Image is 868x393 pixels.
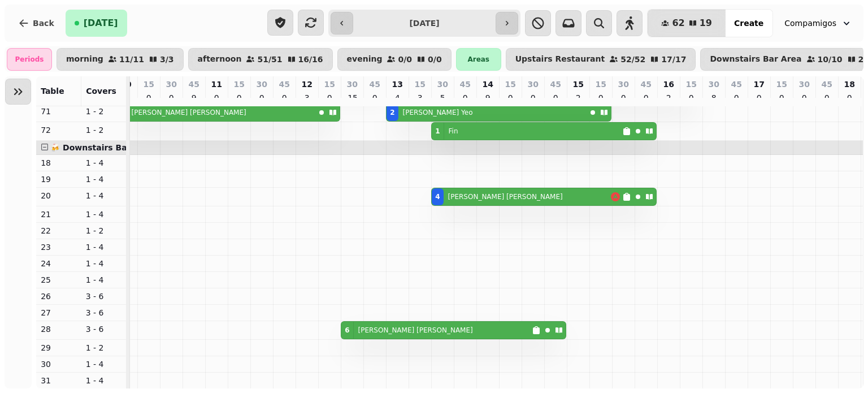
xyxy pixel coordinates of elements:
[143,79,154,90] p: 15
[505,79,515,90] p: 15
[437,79,448,90] p: 30
[731,79,741,90] p: 45
[640,79,651,90] p: 45
[734,19,763,27] span: Create
[86,258,122,269] p: 1 - 4
[86,157,122,169] p: 1 - 4
[84,19,118,28] span: [DATE]
[648,10,726,37] button: 6219
[298,55,323,63] p: 16 / 16
[41,124,77,136] p: 72
[685,79,696,90] p: 15
[777,92,786,103] p: 0
[754,92,763,103] p: 0
[41,291,77,302] p: 26
[390,108,394,117] div: 2
[198,55,242,64] p: afternoon
[212,92,221,103] p: 0
[435,127,440,136] div: 1
[710,55,801,64] p: Downstairs Bar Area
[41,274,77,286] p: 25
[687,92,696,103] p: 0
[392,79,402,90] p: 13
[415,92,424,103] p: 3
[41,342,77,353] p: 29
[188,79,199,90] p: 45
[9,10,63,37] button: Back
[86,124,122,136] p: 1 - 2
[776,79,787,90] p: 15
[732,92,741,103] p: 0
[435,192,440,201] div: 4
[279,79,289,90] p: 45
[348,92,357,103] p: 15
[301,79,312,90] p: 12
[822,92,831,103] p: 0
[414,79,425,90] p: 15
[33,19,54,27] span: Back
[428,55,442,63] p: 0 / 0
[725,10,772,37] button: Create
[324,79,335,90] p: 15
[778,13,859,33] button: Compamigos
[700,19,712,28] span: 19
[448,192,563,201] p: [PERSON_NAME] [PERSON_NAME]
[86,106,122,117] p: 1 - 2
[188,48,333,71] button: afternoon51/5116/16
[86,307,122,318] p: 3 - 6
[86,274,122,286] p: 1 - 4
[211,79,222,90] p: 11
[664,92,673,103] p: 2
[709,92,718,103] p: 8
[257,55,282,63] p: 51 / 51
[844,79,854,90] p: 18
[41,209,77,220] p: 21
[784,18,836,29] span: Compamigos
[619,92,628,103] p: 0
[41,87,64,96] span: Table
[86,323,122,335] p: 3 - 6
[41,241,77,253] p: 23
[459,79,470,90] p: 45
[346,79,357,90] p: 30
[235,92,244,103] p: 0
[325,92,334,103] p: 0
[506,48,696,71] button: Upstairs Restaurant52/5217/17
[41,157,77,169] p: 18
[302,92,311,103] p: 3
[86,225,122,236] p: 1 - 2
[41,190,77,201] p: 20
[753,79,764,90] p: 17
[438,92,447,103] p: 5
[256,79,267,90] p: 30
[620,55,645,63] p: 52 / 52
[449,127,458,136] p: Fin
[86,209,122,220] p: 1 - 4
[41,375,77,386] p: 31
[7,48,52,71] div: Periods
[337,48,452,71] button: evening0/00/0
[482,79,493,90] p: 14
[661,55,686,63] p: 17 / 17
[551,92,560,103] p: 0
[41,323,77,335] p: 28
[86,291,122,302] p: 3 - 6
[86,342,122,353] p: 1 - 2
[818,55,843,63] p: 10 / 10
[86,359,122,370] p: 1 - 4
[393,92,402,103] p: 4
[345,326,349,335] div: 6
[528,92,537,103] p: 0
[189,92,198,103] p: 9
[86,190,122,201] p: 1 - 4
[398,55,412,63] p: 0 / 0
[50,143,154,152] span: 🍻 Downstairs Bar Area
[160,55,174,63] p: 3 / 3
[672,19,684,28] span: 62
[821,79,832,90] p: 45
[515,55,605,64] p: Upstairs Restaurant
[483,92,492,103] p: 9
[574,92,583,103] p: 2
[233,79,244,90] p: 15
[550,79,561,90] p: 45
